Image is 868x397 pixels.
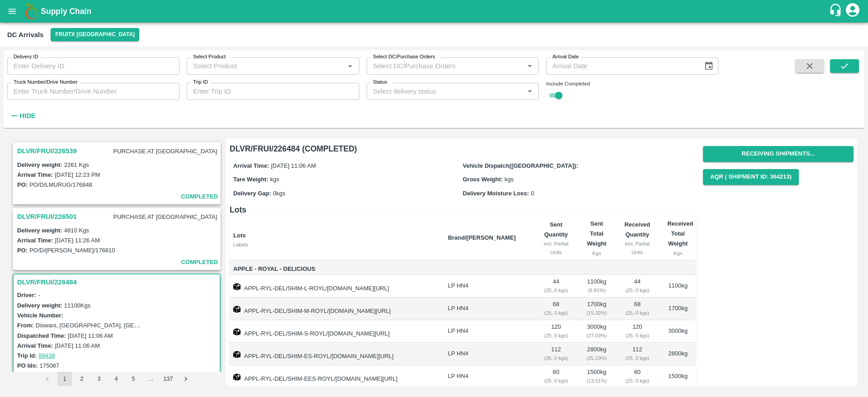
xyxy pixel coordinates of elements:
td: 1700 kg [579,298,615,320]
label: Delivery weight: [17,302,62,309]
b: Received Total Weight [667,220,693,247]
label: Trip Id: [17,352,37,359]
h6: Lots [230,203,696,216]
nav: pagination navigation [39,372,194,386]
div: ( 27.03 %) [586,331,608,340]
img: box [233,306,241,313]
div: account of current user [844,2,861,21]
label: 11100 Kgs [64,302,91,309]
div: ( 25, 0 kgs) [622,331,653,340]
td: 68 [533,298,579,320]
div: DC Arrivals [7,29,43,41]
td: 44 [533,275,579,298]
label: Vehicle Number: [17,312,63,319]
label: Arrival Time: [17,171,53,178]
b: Supply Chain [41,7,91,16]
div: ( 25, 0 kgs) [540,354,571,362]
div: ( 15.32 %) [586,309,608,317]
div: Kgs [586,249,608,257]
label: 2261 Kgs [64,161,89,168]
a: 88438 [38,352,55,359]
div: ( 25, 0 kgs) [622,354,653,362]
div: incl. Partial Units [622,240,653,256]
label: Arrival Time: [233,162,269,169]
td: 68 [614,298,660,320]
span: kgs [505,176,514,183]
label: Delivery ID [14,53,38,61]
div: ( 25, 0 kgs) [540,309,571,317]
h3: DLVR/FRUI/226501 [17,211,77,222]
h3: DLVR/FRUI/226539 [17,145,77,157]
img: box [233,283,241,290]
label: Driver: [17,292,36,298]
span: [DATE] 11:06 AM [271,162,316,169]
td: 1100 kg [579,275,615,298]
label: Gross Weight: [463,176,503,183]
td: APPL-RYL-DEL/SHIM-EES-ROYL/[DOMAIN_NAME][URL] [230,365,441,388]
label: Arrival Date [552,53,579,61]
span: 0 kgs [273,190,285,197]
label: Delivery Moisture Loss: [463,190,529,197]
td: LP HN4 [441,365,533,388]
div: customer-support [829,3,844,19]
button: Choose date [700,57,717,75]
td: LP HN4 [441,298,533,320]
div: ( 25, 0 kgs) [540,286,571,294]
td: 1500 kg [579,365,615,388]
button: Go to page 2 [75,372,89,386]
td: LP HN4 [441,275,533,298]
div: ( 25, 0 kgs) [622,286,653,294]
label: 175087 [40,362,59,369]
td: APPL-RYL-DEL/SHIM-S-ROYL/[DOMAIN_NAME][URL] [230,320,441,343]
img: box [233,351,241,358]
button: page 1 [57,372,72,386]
button: Go to page 137 [160,372,176,386]
label: Dispatched Time: [17,332,66,339]
td: 112 [614,343,660,365]
div: ( 13.51 %) [586,377,608,385]
b: Received Quantity [624,221,650,238]
label: Status [373,79,387,86]
button: Go to page 3 [92,372,106,386]
label: Arrival Time: [17,237,53,244]
td: 1700 kg [660,298,696,320]
h3: DLVR/FRUI/226484 [17,276,219,288]
td: 120 [533,320,579,343]
label: Select Product [193,53,226,61]
label: Delivery weight: [17,227,62,234]
td: APPL-RYL-DEL/SHIM-M-ROYL/[DOMAIN_NAME][URL] [230,298,441,320]
button: Open [344,60,356,72]
td: 60 [533,365,579,388]
div: Include Completed [546,80,718,88]
label: Truck Number/Drive Number [14,79,78,86]
b: Brand/[PERSON_NAME] [448,234,516,241]
label: Vehicle Dispatch([GEOGRAPHIC_DATA]): [463,162,578,169]
p: PURCHASE AT [GEOGRAPHIC_DATA] [112,211,219,223]
td: 1100 kg [660,275,696,298]
td: 2800 kg [579,343,615,365]
img: box [233,328,241,336]
button: Go to page 5 [126,372,141,386]
button: Receiving Shipments... [703,146,854,162]
td: 60 [614,365,660,388]
label: PO Ids: [17,362,38,369]
div: Kgs [667,249,689,257]
div: incl. Partial Units [540,240,571,256]
label: PO/D/LMURUG/176848 [29,181,92,188]
td: LP HN4 [441,320,533,343]
td: APPL-RYL-DEL/SHIM-L-ROYL/[DOMAIN_NAME][URL] [230,275,441,298]
div: ( 25, 0 kgs) [622,377,653,385]
div: ( 25, 0 kgs) [622,309,653,317]
img: logo [23,2,41,20]
td: APPL-RYL-DEL/SHIM-ES-ROYL/[DOMAIN_NAME][URL] [230,343,441,365]
button: Open [524,85,536,97]
input: Arrival Date [546,57,697,75]
input: Select delivery status [369,85,521,97]
div: Labels [233,241,441,249]
input: Select Product [189,60,341,72]
b: Lots [233,232,245,239]
div: ( 25, 0 kgs) [540,331,571,340]
strong: Hide [19,112,35,119]
label: Arrival Time: [17,342,53,349]
button: Select DC [51,28,139,41]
